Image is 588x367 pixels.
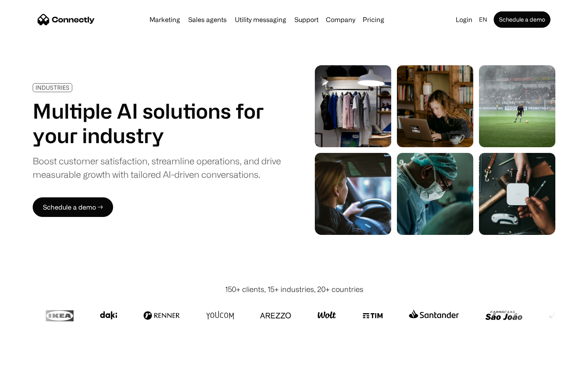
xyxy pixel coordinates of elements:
a: Utility messaging [232,16,290,23]
a: Schedule a demo [494,11,550,28]
a: Schedule a demo → [33,197,113,217]
div: INDUSTRIES [36,84,69,91]
div: en [479,14,487,25]
a: Login [452,14,476,25]
a: Marketing [146,16,183,23]
a: Pricing [359,16,388,23]
div: Boost customer satisfaction, streamline operations, and drive measurable growth with tailored AI-... [33,154,281,181]
aside: Language selected: English [8,352,49,364]
ul: Language list [16,353,49,364]
div: 150+ clients, 15+ industries, 20+ countries [225,284,363,295]
div: Company [326,14,355,25]
a: Sales agents [185,16,230,23]
h1: Multiple AI solutions for your industry [33,99,281,148]
a: Support [291,16,322,23]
